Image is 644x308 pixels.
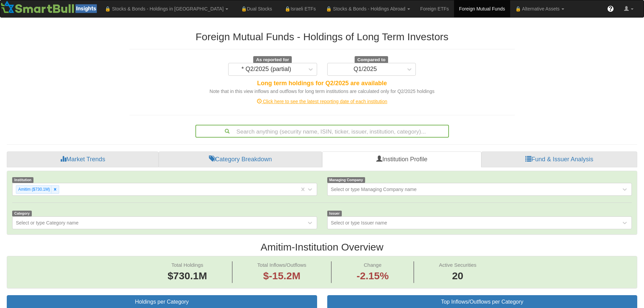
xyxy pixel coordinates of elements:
[331,186,417,193] div: Select or type Managing Company name
[196,125,448,137] div: Search anything (security name, ISIN, ticker, issuer, institution, category)...
[100,0,233,17] a: 🔒 Stocks & Bonds - Holdings in [GEOGRAPHIC_DATA]
[12,177,33,183] span: Institution
[322,151,481,168] a: Institution Profile
[327,177,365,183] span: Managing Company
[12,299,312,305] h3: Holdings per Category
[439,269,476,283] span: 20
[481,151,637,168] a: Fund & Issuer Analysis
[454,0,510,17] a: Foreign Mutual Funds
[12,211,32,216] span: Category
[609,5,613,12] span: ?
[327,211,342,216] span: Issuer
[257,262,306,268] span: Total Inflows/Outflows
[7,241,637,253] h2: Amitim - Institution Overview
[171,262,203,268] span: Total Holdings
[124,98,520,105] div: Click here to see the latest reporting date of each institution
[277,0,321,17] a: 🔒Israeli ETFs
[602,0,619,17] a: ?
[0,0,100,14] img: Smartbull
[253,56,292,64] span: As reported for
[159,151,322,168] a: Category Breakdown
[7,151,159,168] a: Market Trends
[364,262,382,268] span: Change
[357,269,389,283] span: -2.15%
[168,270,207,281] span: $730.1M
[16,219,78,226] div: Select or type Category name
[263,270,301,281] span: $-15.2M
[129,79,515,88] div: Long term holdings for Q2/2025 are available
[16,186,51,193] div: Amitim ($730.1M)
[129,31,515,42] h2: Foreign Mutual Funds - Holdings of Long Term Investors
[415,0,454,17] a: Foreign ETFs
[510,0,569,17] a: 🔒 Alternative Assets
[354,66,377,73] div: Q1/2025
[439,262,476,268] span: Active Securities
[233,0,277,17] a: 🔒Dual Stocks
[331,219,387,226] div: Select or type Issuer name
[241,66,291,73] div: * Q2/2025 (partial)
[355,56,388,64] span: Compared to
[333,299,632,305] h3: Top Inflows/Outflows per Category
[129,88,515,95] div: Note that in this view inflows and outflows for long term institutions are calculated only for Q2...
[321,0,415,17] a: 🔒 Stocks & Bonds - Holdings Abroad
